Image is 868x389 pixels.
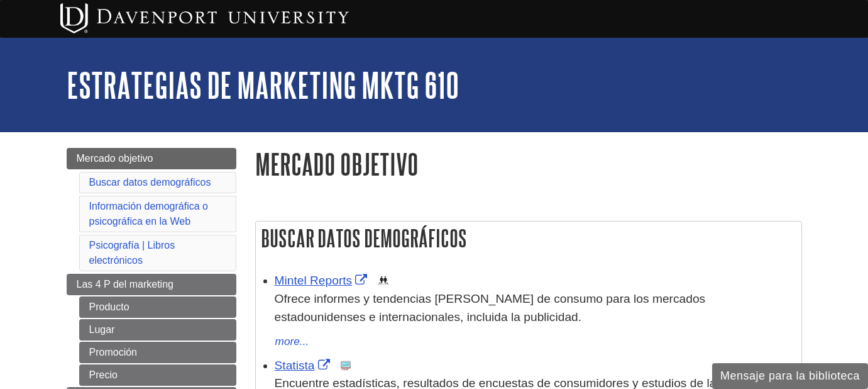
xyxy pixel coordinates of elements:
[255,148,802,180] h1: Mercado objetivo
[378,276,388,286] img: Demographics
[77,153,153,164] span: Mercado objetivo
[67,65,459,104] a: Estrategias de marketing MKTG 610
[275,274,371,287] a: Link opens in new window
[89,240,175,266] a: Psicografía | Libros electrónicos
[60,3,349,33] img: Davenport University
[275,359,333,372] a: Link opens in new window
[256,222,801,255] h2: Buscar datos demográficos
[79,364,236,386] a: Precio
[89,201,208,227] a: Información demográfica o psicográfica en la Web
[67,274,236,295] a: Las 4 P del marketing
[79,319,236,341] a: Lugar
[67,148,236,169] a: Mercado objetivo
[79,296,236,318] a: Producto
[275,333,310,351] button: more...
[79,342,236,363] a: Promoción
[275,290,795,327] p: Ofrece informes y tendencias [PERSON_NAME] de consumo para los mercados estadounidenses e interna...
[89,177,211,188] a: Buscar datos demográficos
[712,363,868,389] button: Mensaje para la biblioteca
[341,361,351,371] img: Statistics
[77,279,173,290] span: Las 4 P del marketing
